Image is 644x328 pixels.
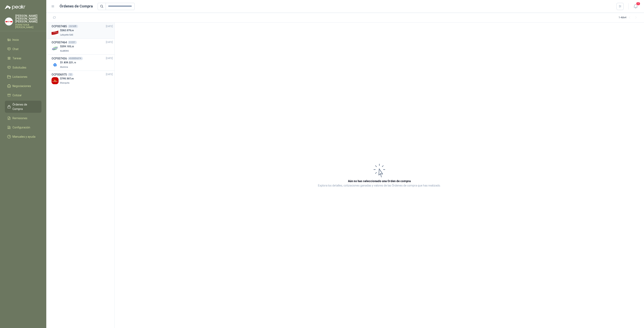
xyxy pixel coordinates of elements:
[12,38,19,42] span: Inicio
[5,73,41,81] a: Licitaciones
[619,14,639,21] div: 1 - 4 de 4
[5,5,25,10] img: Logo peakr
[12,116,27,120] span: Remisiones
[60,45,74,48] p: $
[12,102,38,111] span: Órdenes de Compra
[52,56,67,61] h3: OCP007436
[5,133,41,140] a: Manuales y ayuda
[106,56,113,60] span: [DATE]
[12,84,31,88] span: Negociaciones
[5,101,41,113] a: Órdenes de Compra
[106,73,113,76] span: [DATE]
[52,29,59,36] img: Company Logo
[12,93,22,97] span: Cotizar
[68,57,83,60] div: 4500036374
[71,29,74,32] span: ,06
[71,45,74,48] span: ,22
[5,91,41,99] a: Cotizar
[60,61,76,65] p: $
[12,75,27,79] span: Licitaciones
[636,2,640,6] span: 7
[68,41,77,44] div: 51237
[5,54,41,62] a: Tareas
[60,77,74,81] p: $
[318,183,441,188] p: Explora los detalles, cotizaciones ganadas y valores de las Órdenes de compra que has realizado.
[12,56,21,60] span: Tareas
[5,82,41,90] a: Negociaciones
[12,134,35,139] span: Manuales y ayuda
[15,24,41,29] p: FERRETERIA [PERSON_NAME]
[5,18,13,25] img: Company Logo
[62,77,74,80] span: 795.507
[52,24,113,37] a: OCP007485261609[DATE] Company Logo$262.079,06Lafayette SAS
[52,72,113,85] a: OCP00697512[DATE] Company Logo$795.507,86Blanquita
[106,25,113,28] span: [DATE]
[52,72,67,77] h3: OCP006975
[348,179,411,183] h3: Aún no has seleccionado una Orden de compra
[73,61,76,64] span: ,16
[5,45,41,53] a: Chat
[12,65,26,70] span: Solicitudes
[52,61,59,68] img: Company Logo
[52,40,67,45] h3: OCP007464
[12,125,30,130] span: Configuración
[52,45,59,52] img: Company Logo
[60,34,73,36] span: Lafayette SAS
[52,24,67,29] h3: OCP007485
[60,66,68,68] span: Alumina
[71,78,74,80] span: ,86
[62,45,74,48] span: 259.103
[5,124,41,131] a: Configuración
[60,3,93,9] h1: Órdenes de Compra
[52,77,59,84] img: Company Logo
[68,73,73,76] div: 12
[60,29,74,32] p: $
[632,3,639,10] button: 7
[5,114,41,122] a: Remisiones
[106,40,113,44] span: [DATE]
[62,61,76,64] span: 1.839.221
[68,25,78,28] div: 261609
[60,82,69,84] span: Blanquita
[15,14,41,23] p: [PERSON_NAME] [PERSON_NAME] [PERSON_NAME]
[52,40,113,53] a: OCP00746451237[DATE] Company Logo$259.103,22KLARENS
[62,29,74,32] span: 262.079
[12,47,19,51] span: Chat
[60,50,69,52] span: KLARENS
[5,36,41,44] a: Inicio
[52,56,113,69] a: OCP0074364500036374[DATE] Company Logo$1.839.221,16Alumina
[5,64,41,71] a: Solicitudes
